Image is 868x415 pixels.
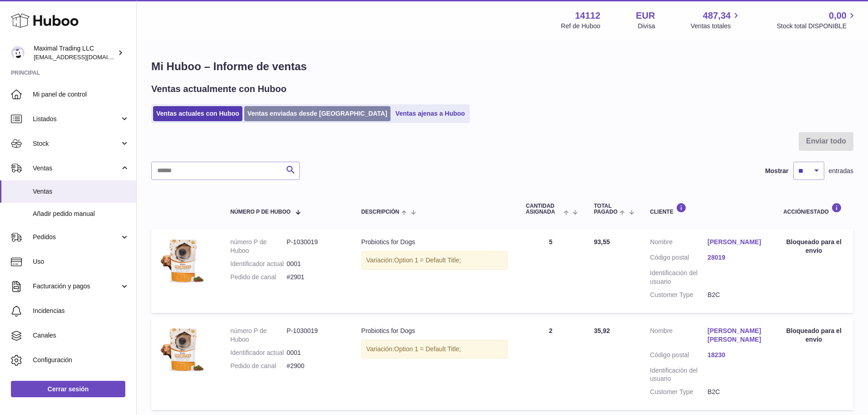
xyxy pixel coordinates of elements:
[33,187,129,196] span: Ventas
[829,10,847,22] span: 0,00
[636,10,655,22] strong: EUR
[33,307,129,315] span: Incidencias
[11,46,25,60] img: internalAdmin-14112@internal.huboo.com
[230,327,287,344] dt: número P de Huboo
[691,22,741,31] span: Ventas totales
[594,203,617,215] span: Total pagado
[594,327,610,334] span: 35,92
[708,253,765,262] a: 28019
[33,139,120,148] span: Stock
[708,351,765,359] a: 18230
[287,348,343,357] dd: 0001
[650,366,708,384] dt: Identificación del usuario
[691,10,741,31] a: 487,34 Ventas totales
[33,233,120,241] span: Pedidos
[777,10,857,31] a: 0,00 Stock total DISPONIBLE
[287,327,343,344] dd: P-1030019
[394,345,461,353] span: Option 1 = Default Title;
[33,90,129,99] span: Mi panel de control
[650,291,708,299] dt: Customer Type
[708,327,765,344] a: [PERSON_NAME] [PERSON_NAME]
[361,238,508,246] div: Probiotics for Dogs
[33,210,129,218] span: Añadir pedido manual
[33,257,129,266] span: Uso
[160,327,206,372] img: ProbioticsInfographicsDesign-01.jpg
[561,22,600,31] div: Ref de Huboo
[160,238,206,283] img: ProbioticsInfographicsDesign-01.jpg
[230,348,287,357] dt: Identificador actual
[151,59,853,74] h1: Mi Huboo – Informe de ventas
[361,340,508,359] div: Variación:
[287,238,343,255] dd: P-1030019
[34,44,116,61] div: Maximal Trading LLC
[708,291,765,299] dd: B2C
[650,203,765,215] div: Cliente
[33,282,120,291] span: Facturación y pagos
[708,388,765,396] dd: B2C
[230,362,287,370] dt: Pedido de canal
[650,269,708,286] dt: Identificación del usuario
[33,331,129,340] span: Canales
[34,53,134,61] span: [EMAIL_ADDRESS][DOMAIN_NAME]
[594,238,610,246] span: 93,55
[361,251,508,270] div: Variación:
[153,106,242,121] a: Ventas actuales con Huboo
[361,327,508,335] div: Probiotics for Dogs
[526,203,561,215] span: Cantidad ASIGNADA
[33,164,120,173] span: Ventas
[230,260,287,268] dt: Identificador actual
[783,327,844,344] div: Bloqueado para el envío
[765,167,788,175] label: Mostrar
[650,388,708,396] dt: Customer Type
[517,229,585,313] td: 5
[230,273,287,282] dt: Pedido de canal
[287,260,343,268] dd: 0001
[703,10,731,22] span: 487,34
[708,238,765,246] a: [PERSON_NAME]
[517,318,585,410] td: 2
[650,351,708,362] dt: Código postal
[777,22,857,31] span: Stock total DISPONIBLE
[230,238,287,255] dt: número P de Huboo
[11,381,125,397] a: Cerrar sesión
[151,83,287,95] h2: Ventas actualmente con Huboo
[394,256,461,264] span: Option 1 = Default Title;
[287,273,343,282] dd: #2901
[33,115,120,123] span: Listados
[244,106,390,121] a: Ventas enviadas desde [GEOGRAPHIC_DATA]
[650,238,708,249] dt: Nombre
[829,167,853,175] span: entradas
[638,22,655,31] div: Divisa
[650,253,708,264] dt: Código postal
[287,362,343,370] dd: #2900
[575,10,601,22] strong: 14112
[783,238,844,255] div: Bloqueado para el envío
[783,203,844,215] div: Acción/Estado
[650,327,708,346] dt: Nombre
[33,356,129,364] span: Configuración
[392,106,468,121] a: Ventas ajenas a Huboo
[230,209,290,215] span: número P de Huboo
[361,209,399,215] span: Descripción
